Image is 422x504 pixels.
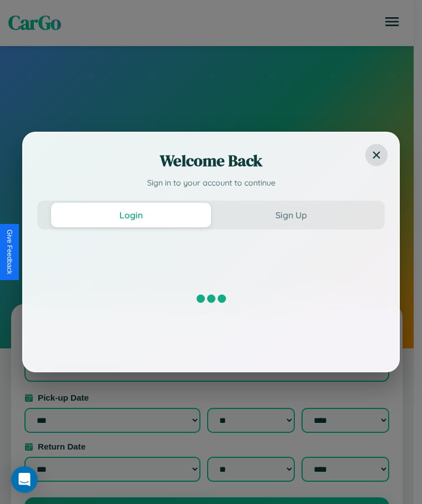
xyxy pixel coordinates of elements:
button: Login [51,203,211,227]
p: Sign in to your account to continue [37,177,385,189]
h2: Welcome Back [37,149,385,172]
div: Open Intercom Messenger [11,466,38,493]
button: Sign Up [211,203,371,227]
div: Give Feedback [6,229,13,275]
